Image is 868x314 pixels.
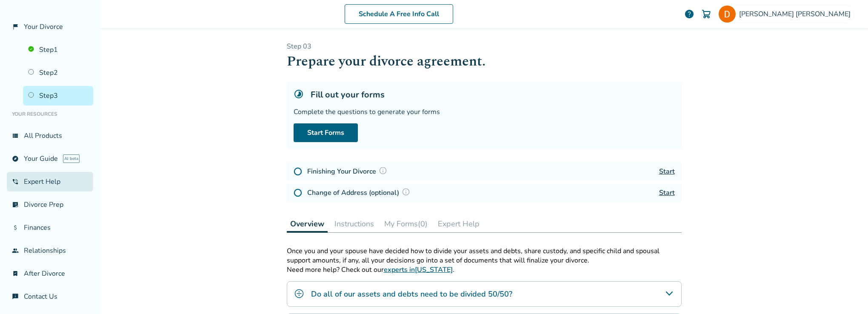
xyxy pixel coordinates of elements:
[294,188,302,197] img: Not Started
[287,51,682,72] h1: Prepare your divorce agreement.
[7,264,93,283] a: bookmark_checkAfter Divorce
[311,288,512,300] h4: Do all of our assets and debts need to be divided 50/50?
[7,218,93,237] a: attach_moneyFinances
[379,166,387,175] img: Question Mark
[23,63,93,83] a: Step2
[12,224,19,231] span: attach_money
[23,40,93,60] a: Step1
[12,293,19,300] span: chat_info
[331,215,377,232] button: Instructions
[384,265,453,274] a: experts in[US_STATE]
[294,107,675,117] div: Complete the questions to generate your forms
[287,246,682,265] p: Once you and your spouse have decided how to divide your assets and debts, share custody, and spe...
[294,167,302,176] img: Not Started
[684,9,694,19] a: help
[287,265,682,274] p: Need more help? Check out our .
[7,195,93,214] a: list_alt_checkDivorce Prep
[287,42,682,51] p: Step 0 3
[307,187,413,198] h4: Change of Address (optional)
[287,215,328,233] button: Overview
[402,188,410,196] img: Question Mark
[434,215,483,232] button: Expert Help
[7,149,93,168] a: exploreYour GuideAI beta
[63,154,80,163] span: AI beta
[7,126,93,146] a: view_listAll Products
[294,123,358,142] a: Start Forms
[294,288,304,299] img: Do all of our assets and debts need to be divided 50/50?
[7,17,93,37] a: flag_2Your Divorce
[307,166,390,177] h4: Finishing Your Divorce
[24,22,63,31] span: Your Divorce
[12,23,19,30] span: flag_2
[311,89,385,100] h5: Fill out your forms
[12,155,19,162] span: explore
[825,273,868,314] iframe: Chat Widget
[739,9,854,19] span: [PERSON_NAME] [PERSON_NAME]
[7,106,93,123] li: Your Resources
[659,167,675,176] a: Start
[381,215,431,232] button: My Forms(0)
[287,281,682,307] div: Do all of our assets and debts need to be divided 50/50?
[345,4,453,24] a: Schedule A Free Info Call
[23,86,93,106] a: Step3
[12,201,19,208] span: list_alt_check
[701,9,711,19] img: Cart
[12,178,19,185] span: phone_in_talk
[659,188,675,197] a: Start
[7,287,93,306] a: chat_infoContact Us
[12,132,19,139] span: view_list
[7,172,93,191] a: phone_in_talkExpert Help
[12,247,19,254] span: group
[12,270,19,277] span: bookmark_check
[7,241,93,260] a: groupRelationships
[719,6,736,23] img: Daniel Arnold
